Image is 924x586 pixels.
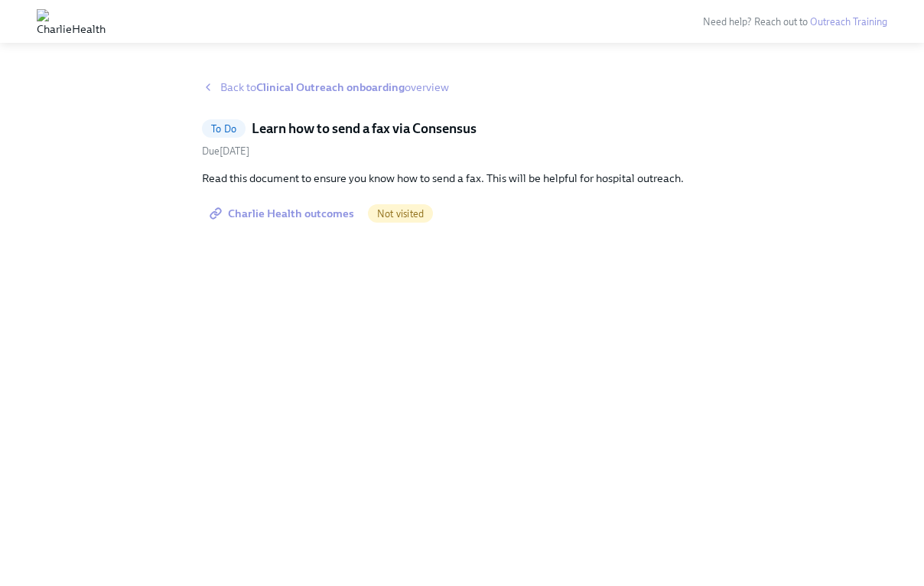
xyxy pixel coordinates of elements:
[220,80,449,95] span: Back to overview
[202,145,249,157] span: Saturday, September 13th 2025, 10:00 am
[810,16,887,28] a: Outreach Training
[213,206,354,221] span: Charlie Health outcomes
[37,9,106,34] img: CharlieHealth
[202,80,722,95] a: Back toClinical Outreach onboardingoverview
[256,80,405,94] strong: Clinical Outreach onboarding
[202,123,246,135] span: To Do
[252,119,477,138] h5: Learn how to send a fax via Consensus
[368,208,433,220] span: Not visited
[703,16,887,28] span: Need help? Reach out to
[202,198,365,229] a: Charlie Health outcomes
[202,171,722,186] p: Read this document to ensure you know how to send a fax. This will be helpful for hospital outreach.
